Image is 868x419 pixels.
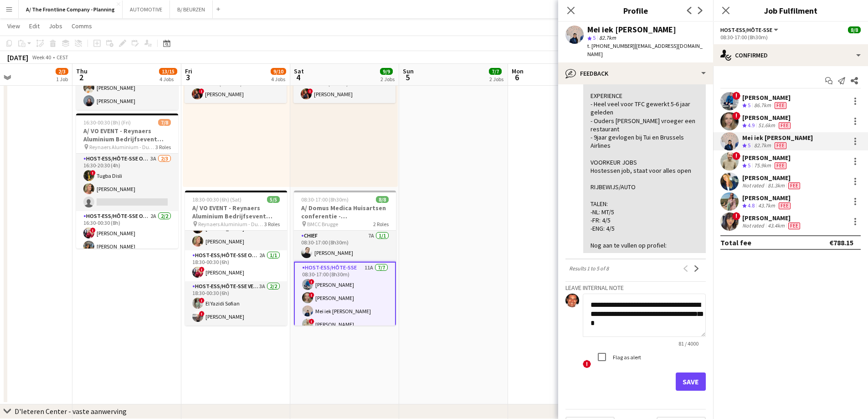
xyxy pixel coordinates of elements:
[565,265,612,272] span: Results 1 to 5 of 8
[742,134,813,142] div: Mei iek [PERSON_NAME]
[294,67,304,75] span: Sat
[742,114,792,122] div: [PERSON_NAME]
[185,67,192,75] span: Fri
[264,221,280,228] span: 3 Roles
[185,204,287,220] h3: A/ VO EVENT - Reynaers Aluminium Bedrijfsevent (02+03+05/10)
[76,211,178,255] app-card-role: Host-ess/Hôte-sse Onthaal-Accueill2A2/216:30-00:30 (8h)![PERSON_NAME][PERSON_NAME]
[267,196,280,203] span: 5/5
[184,72,192,83] span: 3
[19,0,123,18] button: A/ The Frontline Company - Planning
[185,281,287,326] app-card-role: Host-ess/Hôte-sse Vestiaire3A2/218:30-00:30 (6h)!El Yazidi Sofian![PERSON_NAME]
[786,222,802,229] div: Crew has different fees then in role
[748,202,755,209] span: 4.8
[185,191,287,326] app-job-card: 18:30-00:30 (6h) (Sat)5/5A/ VO EVENT - Reynaers Aluminium Bedrijfsevent (02+03+05/10) Reynaers Al...
[773,162,788,170] div: Crew has different fees then in role
[593,34,596,41] span: 5
[565,284,706,292] h3: Leave internal note
[742,214,802,222] div: [PERSON_NAME]
[713,5,868,16] h3: Job Fulfilment
[199,88,204,94] span: !
[676,372,706,391] button: Save
[76,127,178,143] h3: A/ VO EVENT - Reynaers Aluminium Bedrijfsevent (02+03+05/10)
[829,238,853,247] div: €788.15
[373,221,389,228] span: 2 Roles
[4,20,24,32] a: View
[199,298,205,303] span: !
[587,26,676,34] div: Mei iek [PERSON_NAME]
[786,182,802,189] div: Crew has different fees then in role
[777,202,792,210] div: Crew has different fees then in role
[294,262,396,374] app-card-role: Host-ess/Hôte-sse11A7/708:30-17:00 (8h30m)![PERSON_NAME]![PERSON_NAME]Mei iek [PERSON_NAME]![PERS...
[756,202,777,210] div: 43.7km
[848,26,861,33] span: 8/8
[271,68,286,75] span: 9/10
[732,92,740,100] span: !
[123,0,170,18] button: AUTOMOTIVE
[309,319,314,324] span: !
[198,221,264,228] span: Reynaers Aluminium - Duffel
[7,53,28,62] div: [DATE]
[587,42,703,57] span: | [EMAIL_ADDRESS][DOMAIN_NAME]
[29,22,40,30] span: Edit
[294,204,396,220] h3: A/ Domus Medica Huisartsen conferentie - [GEOGRAPHIC_DATA]
[294,231,396,262] app-card-role: Chief7A1/108:30-17:00 (8h30m)[PERSON_NAME]
[671,340,706,347] span: 81 / 4000
[192,196,241,203] span: 18:30-00:30 (6h) (Sat)
[591,42,699,249] div: ALGEMENE INDRUK: [PERSON_NAME] vriendelijk en verzorgd bij ons gekomen via: Heeft vaak voor TFC g...
[583,360,591,368] span: !
[510,72,524,83] span: 6
[558,62,713,84] div: Feedback
[512,67,524,75] span: Mon
[788,222,800,229] span: Fee
[732,212,740,220] span: !
[748,142,750,149] span: 5
[611,353,641,360] label: Flag as alert
[185,72,287,103] app-card-role: Host-ess/Hôte-sse1A1/108:30-19:00 (10h30m)![PERSON_NAME]
[788,182,800,189] span: Fee
[756,122,777,129] div: 51.6km
[155,144,171,150] span: 3 Roles
[26,20,43,32] a: Edit
[748,162,750,169] span: 5
[308,88,313,94] span: !
[90,170,96,176] span: !
[775,142,786,149] span: Fee
[587,42,635,49] span: t. [PHONE_NUMBER]
[748,122,755,129] span: 4.9
[773,142,788,150] div: Crew has different fees then in role
[90,228,96,233] span: !
[766,222,786,229] div: 43.4km
[159,76,177,83] div: 4 Jobs
[56,76,68,83] div: 1 Job
[301,196,349,203] span: 08:30-17:00 (8h30m)
[777,122,792,129] div: Crew has different fees then in role
[294,191,396,326] app-job-card: 08:30-17:00 (8h30m)8/8A/ Domus Medica Huisartsen conferentie - [GEOGRAPHIC_DATA] BMCC Brugge2 Rol...
[7,22,20,30] span: View
[720,34,861,41] div: 08:30-17:00 (8h30m)
[56,54,68,61] div: CEST
[401,72,414,83] span: 5
[752,142,773,150] div: 82.7km
[199,267,205,272] span: !
[742,174,802,182] div: [PERSON_NAME]
[76,114,178,248] app-job-card: 16:30-00:30 (8h) (Fri)7/8A/ VO EVENT - Reynaers Aluminium Bedrijfsevent (02+03+05/10) Reynaers Al...
[309,279,314,285] span: !
[752,162,773,170] div: 75.9km
[720,26,780,33] button: Host-ess/Hôte-sse
[199,311,205,316] span: !
[309,292,314,298] span: !
[558,5,713,16] h3: Profile
[76,66,178,110] app-card-role: Host-ess/Hôte-sse Onthaal-Accueill6A2/214:00-20:00 (6h)[PERSON_NAME][PERSON_NAME]
[732,152,740,160] span: !
[742,154,791,162] div: [PERSON_NAME]
[775,162,786,169] span: Fee
[376,196,389,203] span: 8/8
[779,122,791,129] span: Fee
[775,102,786,109] span: Fee
[489,68,502,75] span: 7/7
[159,68,177,75] span: 13/15
[732,112,740,120] span: !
